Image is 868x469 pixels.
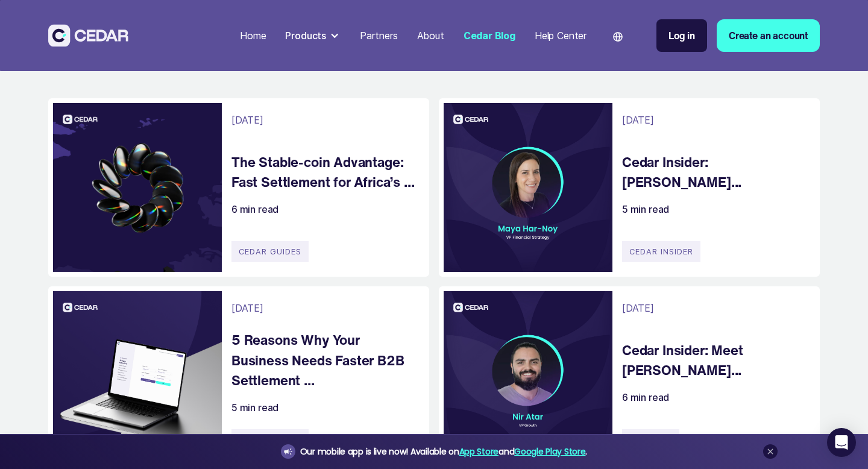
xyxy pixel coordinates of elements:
[231,152,417,192] a: The Stable-coin Advantage: Fast Settlement for Africa’s ...
[231,330,417,391] a: 5 Reasons Why Your Business Needs Faster B2B Settlement ...
[231,301,263,315] div: [DATE]
[240,28,266,43] div: Home
[417,28,444,43] div: About
[231,241,309,262] div: Cedar Guides
[285,28,326,43] div: Products
[668,28,695,43] div: Log in
[231,400,278,415] div: 5 min read
[622,429,679,450] div: company
[355,22,403,49] a: Partners
[231,429,309,450] div: Cedar Guides
[535,28,587,43] div: Help Center
[622,340,808,380] a: Cedar Insider: Meet [PERSON_NAME]...
[235,22,271,49] a: Home
[717,19,820,52] a: Create an account
[514,445,585,458] a: Google Play Store
[231,113,263,127] div: [DATE]
[622,152,808,192] a: Cedar Insider: [PERSON_NAME]...
[231,202,278,216] div: 6 min read
[622,113,654,127] div: [DATE]
[622,301,654,315] div: [DATE]
[613,32,623,42] img: world icon
[459,22,520,49] a: Cedar Blog
[622,241,700,262] div: Cedar Insider
[827,428,856,457] div: Open Intercom Messenger
[300,444,587,459] div: Our mobile app is live now! Available on and .
[283,447,293,456] img: announcement
[530,22,591,49] a: Help Center
[464,28,515,43] div: Cedar Blog
[622,390,669,404] div: 6 min read
[656,19,707,52] a: Log in
[360,28,398,43] div: Partners
[280,24,345,48] div: Products
[622,202,669,216] div: 5 min read
[412,22,449,49] a: About
[459,445,498,458] a: App Store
